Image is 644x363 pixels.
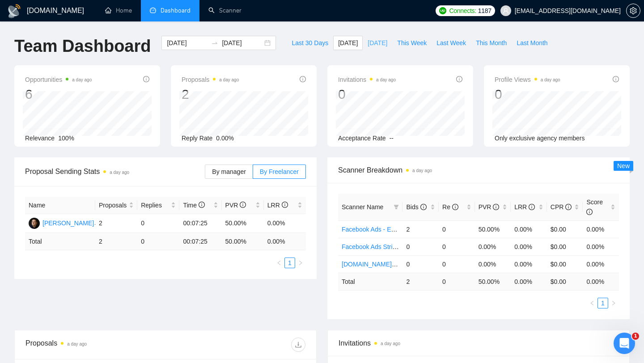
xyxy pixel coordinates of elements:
[471,36,512,50] button: This Month
[381,341,400,346] time: a day ago
[342,226,429,233] a: Facebook Ads - Exact Phrasing
[439,255,475,273] td: 0
[632,333,639,340] span: 1
[402,273,439,290] td: 2
[182,74,239,85] span: Proposals
[420,204,427,210] span: info-circle
[475,220,511,238] td: 50.00%
[25,86,92,103] div: 6
[264,233,306,250] td: 0.00 %
[339,338,619,349] span: Invitations
[222,233,264,250] td: 50.00 %
[442,203,458,211] span: Re
[295,257,306,268] button: right
[25,166,205,177] span: Proposal Sending Stats
[212,168,246,175] span: By manager
[608,298,619,308] li: Next Page
[284,257,295,268] li: 1
[25,197,95,214] th: Name
[287,36,333,50] button: Last 30 Days
[14,36,151,57] h1: Team Dashboard
[432,36,471,50] button: Last Week
[295,257,306,268] li: Next Page
[517,38,547,48] span: Last Month
[211,39,218,46] span: to
[137,233,179,250] td: 0
[511,273,547,290] td: 0.00 %
[342,261,486,268] a: [DOMAIN_NAME] & other tools - [PERSON_NAME]
[392,200,401,214] span: filter
[402,238,439,255] td: 0
[547,255,583,273] td: $0.00
[143,76,149,82] span: info-circle
[179,233,221,250] td: 00:07:25
[449,6,476,16] span: Connects:
[368,38,387,48] span: [DATE]
[511,255,547,273] td: 0.00%
[333,36,363,50] button: [DATE]
[183,202,204,209] span: Time
[547,273,583,290] td: $ 0.00
[586,209,593,215] span: info-circle
[260,168,299,175] span: By Freelancer
[503,8,509,14] span: user
[342,203,383,211] span: Scanner Name
[137,214,179,233] td: 0
[397,38,427,48] span: This Week
[161,7,191,14] span: Dashboard
[589,300,595,306] span: left
[439,238,475,255] td: 0
[95,214,137,233] td: 2
[436,38,466,48] span: Last Week
[99,200,127,210] span: Proposals
[475,273,511,290] td: 50.00 %
[583,220,619,238] td: 0.00%
[211,39,218,46] span: swap-right
[475,255,511,273] td: 0.00%
[529,204,535,210] span: info-circle
[29,218,40,229] img: DS
[402,220,439,238] td: 2
[406,203,426,211] span: Bids
[439,220,475,238] td: 0
[95,233,137,250] td: 2
[300,76,306,82] span: info-circle
[338,135,386,142] span: Acceptance Rate
[338,86,396,103] div: 0
[298,260,303,266] span: right
[219,77,239,82] time: a day ago
[150,7,156,13] span: dashboard
[376,77,396,82] time: a day ago
[282,202,288,208] span: info-circle
[439,7,446,14] img: upwork-logo.png
[512,36,552,50] button: Last Month
[392,36,432,50] button: This Week
[587,298,597,308] li: Previous Page
[511,220,547,238] td: 0.00%
[25,135,55,142] span: Relevance
[478,6,491,16] span: 1187
[541,77,560,82] time: a day ago
[551,203,572,211] span: CPR
[587,298,597,308] button: left
[511,238,547,255] td: 0.00%
[25,233,95,250] td: Total
[586,198,603,215] span: Score
[182,135,212,142] span: Reply Rate
[208,7,241,14] a: searchScanner
[285,258,295,268] a: 1
[617,162,630,169] span: New
[456,76,462,82] span: info-circle
[338,38,358,48] span: [DATE]
[583,273,619,290] td: 0.00 %
[363,36,392,50] button: [DATE]
[608,298,619,308] button: right
[547,220,583,238] td: $0.00
[342,243,419,250] a: Facebook Ads Strict Budget
[179,214,221,233] td: 00:07:25
[627,7,640,14] span: setting
[110,170,129,175] time: a day ago
[58,135,74,142] span: 100%
[276,260,282,266] span: left
[199,202,205,208] span: info-circle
